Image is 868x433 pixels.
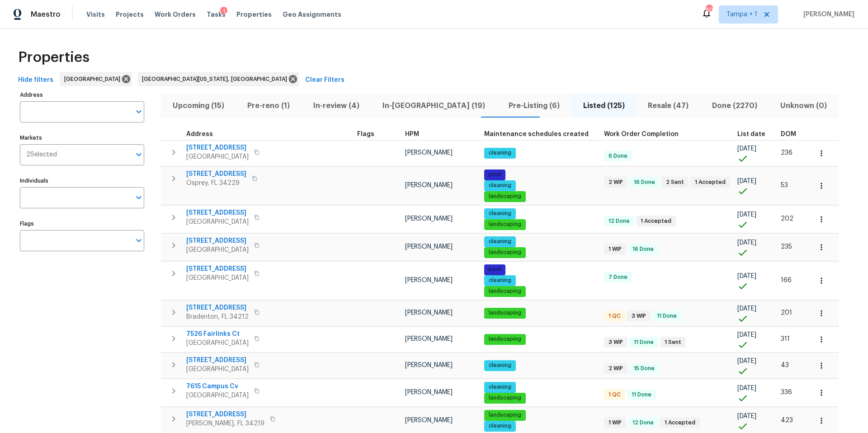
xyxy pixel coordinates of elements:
[605,419,625,427] span: 1 WIP
[405,277,453,283] span: [PERSON_NAME]
[605,339,627,346] span: 3 WIP
[20,92,144,98] label: Address
[60,72,132,86] div: [GEOGRAPHIC_DATA]
[186,329,249,339] span: 7526 Fairlinks Ct
[142,75,291,84] span: [GEOGRAPHIC_DATA][US_STATE], [GEOGRAPHIC_DATA]
[662,179,688,186] span: 2 Sent
[628,391,655,399] span: 11 Done
[186,217,249,226] span: [GEOGRAPHIC_DATA]
[405,362,453,368] span: [PERSON_NAME]
[20,221,144,226] label: Flags
[637,217,675,225] span: 1 Accepted
[405,336,453,342] span: [PERSON_NAME]
[781,182,788,188] span: 53
[781,389,792,395] span: 336
[155,10,196,19] span: Work Orders
[186,131,213,137] span: Address
[186,312,249,321] span: Bradenton, FL 34212
[18,53,90,62] span: Properties
[132,191,145,204] button: Open
[691,179,729,186] span: 1 Accepted
[186,419,264,428] span: [PERSON_NAME], FL 34219
[629,245,657,253] span: 16 Done
[132,105,145,118] button: Open
[485,249,525,256] span: landscaping
[630,339,657,346] span: 11 Done
[485,149,515,157] span: cleaning
[86,10,105,19] span: Visits
[484,131,589,137] span: Maintenance schedules created
[781,310,792,316] span: 201
[405,182,453,188] span: [PERSON_NAME]
[781,131,796,137] span: DOM
[485,193,525,200] span: landscaping
[737,332,756,338] span: [DATE]
[737,131,765,137] span: List date
[305,75,344,86] span: Clear Filters
[186,245,249,254] span: [GEOGRAPHIC_DATA]
[137,72,299,86] div: [GEOGRAPHIC_DATA][US_STATE], [GEOGRAPHIC_DATA]
[405,131,419,137] span: HPM
[186,273,249,282] span: [GEOGRAPHIC_DATA]
[14,72,57,89] button: Hide filters
[377,99,492,112] span: In-[GEOGRAPHIC_DATA] (19)
[485,221,525,228] span: landscaping
[236,10,272,19] span: Properties
[186,339,249,348] span: [GEOGRAPHIC_DATA]
[502,99,566,112] span: Pre-Listing (6)
[64,75,124,84] span: [GEOGRAPHIC_DATA]
[116,10,144,19] span: Projects
[186,143,249,152] span: [STREET_ADDRESS]
[605,217,633,225] span: 12 Done
[186,391,249,400] span: [GEOGRAPHIC_DATA]
[20,178,144,184] label: Individuals
[357,131,374,137] span: Flags
[577,99,631,112] span: Listed (125)
[485,277,515,284] span: cleaning
[485,287,525,295] span: landscaping
[781,417,793,424] span: 423
[661,419,699,427] span: 1 Accepted
[630,179,659,186] span: 16 Done
[485,383,515,391] span: cleaning
[726,10,757,19] span: Tampa + 1
[781,336,790,342] span: 311
[604,131,679,137] span: Work Order Completion
[485,394,525,402] span: landscaping
[26,151,57,159] span: 2 Selected
[628,312,650,320] span: 3 WIP
[737,212,756,218] span: [DATE]
[186,303,249,312] span: [STREET_ADDRESS]
[737,413,756,419] span: [DATE]
[186,410,264,419] span: [STREET_ADDRESS]
[737,306,756,312] span: [DATE]
[132,234,145,247] button: Open
[800,10,854,19] span: [PERSON_NAME]
[630,365,658,372] span: 15 Done
[20,135,144,141] label: Markets
[220,7,227,16] div: 1
[405,216,453,222] span: [PERSON_NAME]
[661,339,685,346] span: 1 Sent
[186,208,249,217] span: [STREET_ADDRESS]
[605,273,631,281] span: 7 Done
[485,335,525,343] span: landscaping
[307,99,366,112] span: In-review (4)
[283,10,341,19] span: Geo Assignments
[605,365,627,372] span: 2 WIP
[18,75,53,86] span: Hide filters
[186,152,249,161] span: [GEOGRAPHIC_DATA]
[485,238,515,245] span: cleaning
[186,169,246,179] span: [STREET_ADDRESS]
[737,358,756,364] span: [DATE]
[485,309,525,317] span: landscaping
[706,5,712,14] div: 60
[653,312,680,320] span: 11 Done
[737,178,756,184] span: [DATE]
[405,310,453,316] span: [PERSON_NAME]
[781,150,793,156] span: 236
[605,179,627,186] span: 2 WIP
[737,146,756,152] span: [DATE]
[186,236,249,245] span: [STREET_ADDRESS]
[629,419,657,427] span: 12 Done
